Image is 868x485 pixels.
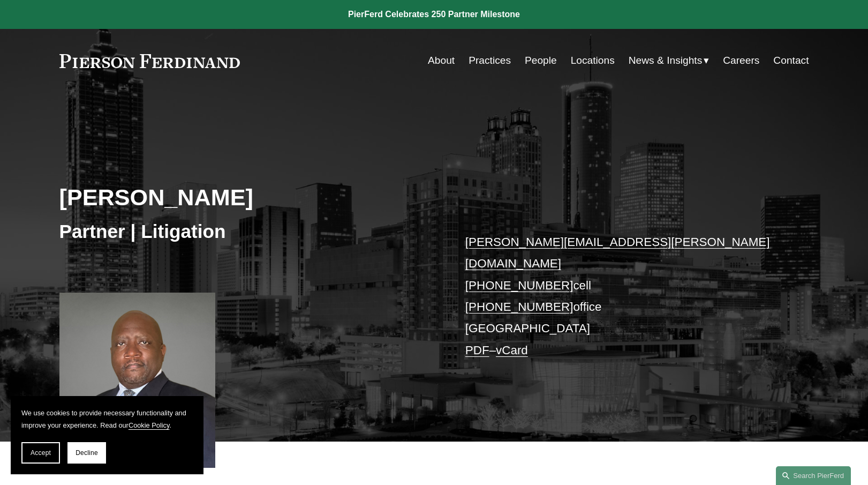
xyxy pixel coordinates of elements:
a: vCard [496,344,528,357]
a: Locations [571,50,615,71]
a: [PHONE_NUMBER] [465,300,573,314]
a: Cookie Policy [129,421,170,429]
p: We use cookies to provide necessary functionality and improve your experience. Read our . [21,407,193,431]
a: About [428,50,455,71]
a: People [525,50,557,71]
a: PDF [465,344,489,357]
p: cell office [GEOGRAPHIC_DATA] – [465,232,778,361]
a: Search this site [776,466,851,485]
h2: [PERSON_NAME] [59,183,372,211]
a: Practices [469,50,511,71]
a: Contact [773,50,809,71]
h3: Partner | Litigation [59,220,372,243]
span: Accept [31,449,51,457]
a: [PERSON_NAME][EMAIL_ADDRESS][PERSON_NAME][DOMAIN_NAME] [465,235,770,270]
a: Careers [723,50,759,71]
span: News & Insights [629,51,703,70]
button: Accept [21,442,60,464]
span: Decline [76,449,98,457]
a: folder dropdown [629,50,710,71]
section: Cookie banner [11,396,203,474]
button: Decline [67,442,106,464]
a: [PHONE_NUMBER] [465,279,573,292]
